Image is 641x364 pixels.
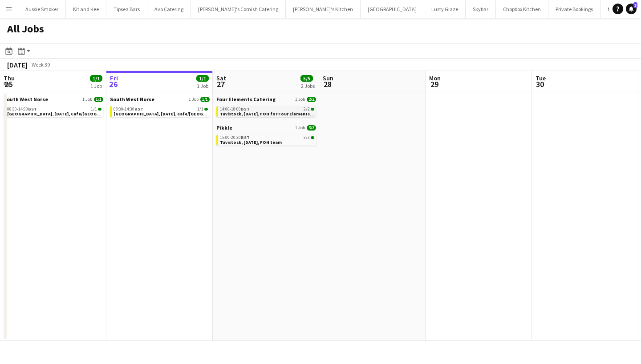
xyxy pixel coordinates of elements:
span: BST [28,106,37,112]
span: 1/1 [98,108,101,111]
span: Tue [536,74,546,82]
span: Week 39 [29,61,52,68]
div: South West Norse1 Job1/108:30-14:30BST1/1[GEOGRAPHIC_DATA], [DATE], Cafe/[GEOGRAPHIC_DATA] (SW No... [4,96,103,119]
span: Sun [323,74,333,82]
span: 25 [2,79,15,89]
span: Exeter, 26th September, Cafe/Barista (SW Norse) [114,111,258,117]
span: 2/2 [307,97,316,102]
button: Skybar [466,0,496,18]
a: Pikkle1 Job3/3 [216,124,316,131]
span: Fri [110,74,118,82]
span: 1/1 [197,107,203,111]
span: 3 [633,2,637,8]
span: BST [134,106,143,112]
button: Avo Catering [147,0,191,18]
span: South West Norse [4,96,48,103]
span: Four Elements Catering [216,96,276,103]
div: Four Elements Catering1 Job2/214:00-18:00BST2/2Tavistock, [DATE], FOH for Four Elements Catering [216,96,316,124]
div: 1 Job [197,83,208,89]
span: Exeter, 25th September, Cafe/Barista (SW Norse) [7,111,152,117]
span: Thu [4,74,15,82]
span: 5/5 [300,75,313,82]
div: [DATE] [7,60,28,69]
span: 08:30-14:30 [7,107,37,111]
span: BST [241,106,250,112]
span: 26 [109,79,118,89]
a: South West Norse1 Job1/1 [4,96,103,103]
a: 3 [626,4,637,14]
span: Pikkle [216,124,232,131]
a: 08:30-14:30BST1/1[GEOGRAPHIC_DATA], [DATE], Cafe/[GEOGRAPHIC_DATA] (SW Norse) [7,106,101,116]
button: [PERSON_NAME]'s Kitchen [286,0,361,18]
button: [GEOGRAPHIC_DATA] [361,0,424,18]
span: 1 Job [295,125,305,131]
span: Sat [216,74,226,82]
span: South West Norse [110,96,154,103]
a: South West Norse1 Job1/1 [110,96,210,103]
span: 29 [428,79,441,89]
span: 08:30-14:30 [114,107,143,111]
button: [PERSON_NAME]'s Cornish Catering [191,0,286,18]
div: 2 Jobs [301,83,315,89]
span: Tavistock, 27th September, FOH for Four Elements Catering [220,111,330,117]
span: 2/2 [311,108,314,111]
button: Lusty Glaze [424,0,466,18]
div: Pikkle1 Job3/315:00-20:30BST3/3Tavistock, [DATE], FOH team [216,124,316,147]
span: Tavistock, 27th September, FOH team [220,139,282,145]
span: 28 [321,79,333,89]
button: Tipsea Bars [106,0,147,18]
a: 15:00-20:30BST3/3Tavistock, [DATE], FOH team [220,135,314,145]
span: 1/1 [200,97,210,102]
span: 15:00-20:30 [220,135,250,140]
span: Mon [429,74,441,82]
span: 3/3 [304,135,310,140]
button: Aussie Smoker [18,0,66,18]
span: BST [241,135,250,140]
a: 14:00-18:00BST2/2Tavistock, [DATE], FOH for Four Elements Catering [220,106,314,116]
span: 1 Job [189,97,199,102]
a: Four Elements Catering1 Job2/2 [216,96,316,103]
span: 30 [534,79,546,89]
button: Private Bookings [548,0,600,18]
span: 1 Job [295,97,305,102]
span: 1/1 [204,108,208,111]
span: 1/1 [91,107,97,111]
div: South West Norse1 Job1/108:30-14:30BST1/1[GEOGRAPHIC_DATA], [DATE], Cafe/[GEOGRAPHIC_DATA] (SW No... [110,96,210,119]
div: 1 Job [90,83,102,89]
span: 14:00-18:00 [220,107,250,111]
button: Chopbox Kitchen [496,0,548,18]
span: 2/2 [304,107,310,111]
span: 1/1 [94,97,103,102]
a: 08:30-14:30BST1/1[GEOGRAPHIC_DATA], [DATE], Cafe/[GEOGRAPHIC_DATA] (SW Norse) [114,106,208,116]
span: 1/1 [90,75,102,82]
span: 1/1 [196,75,209,82]
button: Kit and Kee [66,0,106,18]
span: 1 Job [82,97,92,102]
span: 27 [215,79,226,89]
span: 3/3 [311,136,314,139]
span: 3/3 [307,125,316,131]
